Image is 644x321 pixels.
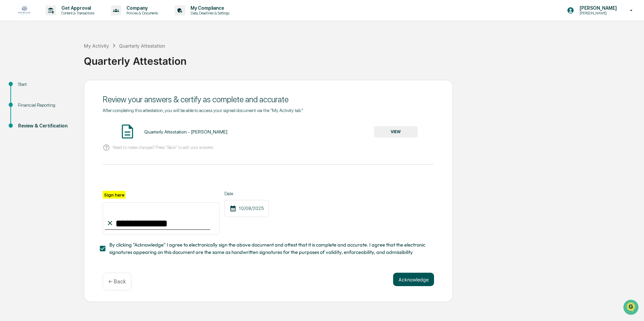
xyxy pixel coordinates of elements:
[393,273,434,286] button: Acknowledge
[7,51,19,63] img: 1746055101610-c473b297-6a78-478c-a979-82029cc54cd1
[109,241,429,256] span: By clicking "Acknowledge" I agree to electronically sign the above document and attest that it is...
[113,145,213,150] p: Need to make changes? Press "Back" to edit your answers
[84,43,109,49] div: My Activity
[121,5,161,11] p: Company
[119,43,165,49] div: Quarterly Attestation
[18,102,73,109] div: Financial Reporting
[46,82,86,94] a: 🗄️Attestations
[13,97,42,104] span: Data Lookup
[18,122,73,129] div: Review & Certification
[224,191,269,196] label: Date
[119,123,136,140] img: Document Icon
[144,129,227,135] div: Quarterly Attestation - [PERSON_NAME]
[7,85,12,91] div: 🖐️
[67,114,81,119] span: Pylon
[84,50,641,67] div: Quarterly Attestation
[574,5,620,11] p: [PERSON_NAME]
[108,278,126,285] p: ← Back
[23,51,110,58] div: Start new chat
[4,82,46,94] a: 🖐️Preclearance
[13,85,43,91] span: Preclearance
[185,11,233,15] p: Data, Deadlines & Settings
[7,98,12,103] div: 🔎
[574,11,620,15] p: [PERSON_NAME]
[16,3,32,18] img: logo
[49,85,54,91] div: 🗄️
[374,126,418,138] button: VIEW
[47,113,81,119] a: Powered byPylon
[18,81,73,88] div: Start
[623,299,641,317] iframe: Open customer support
[103,191,125,199] label: Sign here
[185,5,233,11] p: My Compliance
[7,14,122,25] p: How can we help?
[224,200,269,217] div: 10/08/2025
[23,58,85,63] div: We're available if you need us!
[103,95,434,104] div: Review your answers & certify as complete and accurate
[121,11,161,15] p: Policies & Documents
[114,53,122,61] button: Start new chat
[4,95,45,107] a: 🔎Data Lookup
[56,5,98,11] p: Get Approval
[56,11,98,15] p: Content & Transactions
[55,85,83,91] span: Attestations
[103,108,303,113] span: After completing this attestation, you will be able to access your signed document via the "My Ac...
